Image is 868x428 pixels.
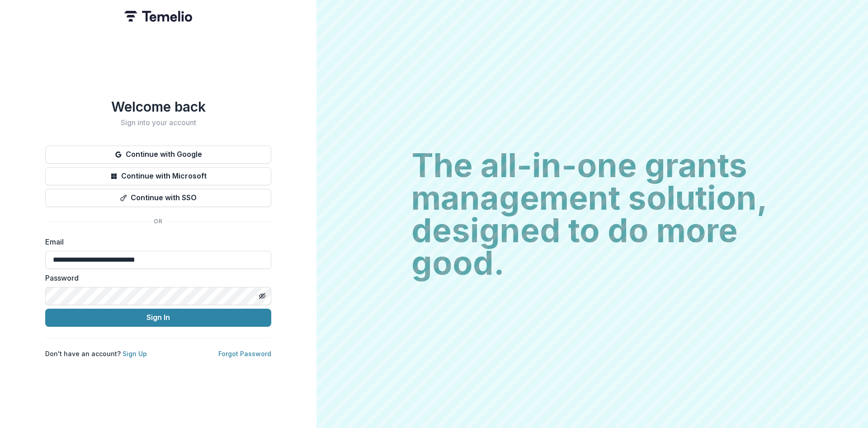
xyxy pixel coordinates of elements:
button: Continue with Microsoft [45,167,271,185]
a: Forgot Password [218,350,271,357]
h1: Welcome back [45,99,271,115]
a: Sign Up [123,350,147,357]
p: Don't have an account? [45,349,147,358]
label: Email [45,236,266,247]
button: Sign In [45,309,271,327]
h2: Sign into your account [45,118,271,127]
button: Continue with Google [45,146,271,164]
img: Temelio [124,11,192,22]
button: Toggle password visibility [255,289,269,303]
label: Password [45,273,266,283]
button: Continue with SSO [45,189,271,207]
